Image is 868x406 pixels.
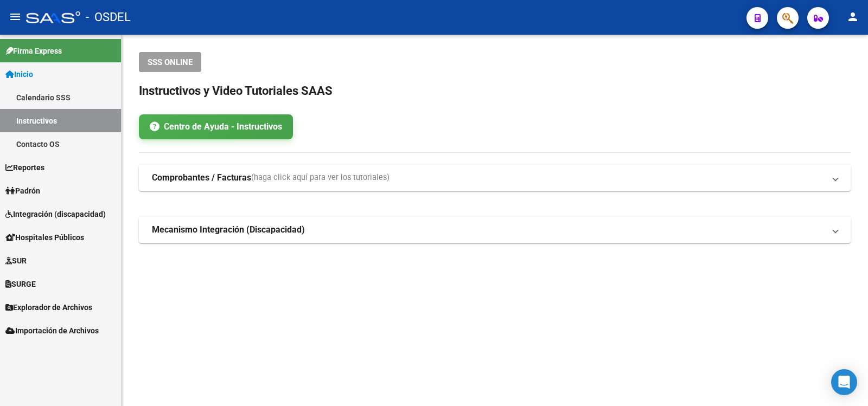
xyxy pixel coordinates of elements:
[139,52,201,72] button: SSS ONLINE
[5,162,44,173] span: Reportes
[846,10,859,23] mat-icon: person
[139,114,293,139] a: Centro de Ayuda - Instructivos
[5,231,84,243] span: Hospitales Públicos
[152,172,251,184] strong: Comprobantes / Facturas
[5,208,106,220] span: Integración (discapacidad)
[139,81,851,101] h2: Instructivos y Video Tutoriales SAAS
[5,68,33,80] span: Inicio
[152,224,305,236] strong: Mecanismo Integración (Discapacidad)
[86,5,131,29] span: - OSDEL
[5,278,36,290] span: SURGE
[5,45,62,57] span: Firma Express
[5,185,40,197] span: Padrón
[5,325,99,337] span: Importación de Archivos
[139,217,851,243] mat-expansion-panel-header: Mecanismo Integración (Discapacidad)
[148,57,193,67] span: SSS ONLINE
[139,165,851,191] mat-expansion-panel-header: Comprobantes / Facturas(haga click aquí para ver los tutoriales)
[831,369,857,395] div: Open Intercom Messenger
[5,255,27,267] span: SUR
[5,301,92,313] span: Explorador de Archivos
[251,172,390,184] span: (haga click aquí para ver los tutoriales)
[9,10,22,23] mat-icon: menu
